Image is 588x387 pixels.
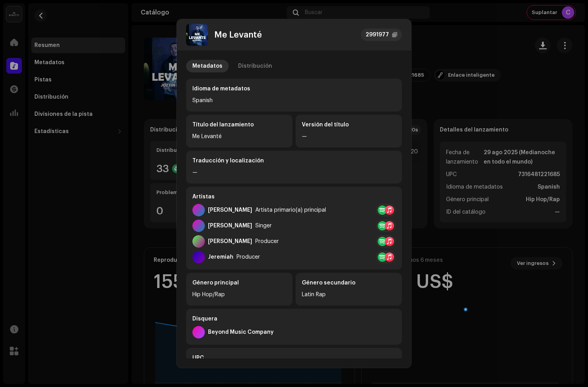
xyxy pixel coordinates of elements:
div: Producer [255,238,279,245]
div: [PERSON_NAME] [208,207,252,213]
div: Hip Hop/Rap [192,290,286,299]
div: Me Levanté [214,30,262,40]
div: Género principal [192,279,286,287]
div: Artista primario(a) principal [255,207,326,213]
div: Me Levanté [192,132,286,141]
div: Traducción y localización [192,157,396,165]
div: 2991977 [366,30,389,40]
div: [PERSON_NAME] [208,238,252,245]
div: [PERSON_NAME] [208,223,252,229]
div: Género secundario [302,279,396,287]
div: Latin Rap [302,290,396,299]
div: Distribución [238,60,272,72]
div: Spanish [192,96,396,105]
div: Jeremiah [208,254,233,260]
div: Producer [237,254,260,260]
div: — [192,168,396,177]
div: — [302,132,396,141]
div: Singer [255,223,272,229]
img: abcfbb85-664f-49e5-a21e-c6bbfca028db [186,24,208,46]
div: UPC [192,354,396,362]
div: Metadatos [192,60,222,72]
div: Idioma de metadatos [192,85,396,93]
div: Disquera [192,315,396,323]
div: Título del lanzamiento [192,121,286,129]
div: Artistas [192,193,396,201]
div: Beyond Music Company [208,329,274,335]
div: Versión del título [302,121,396,129]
